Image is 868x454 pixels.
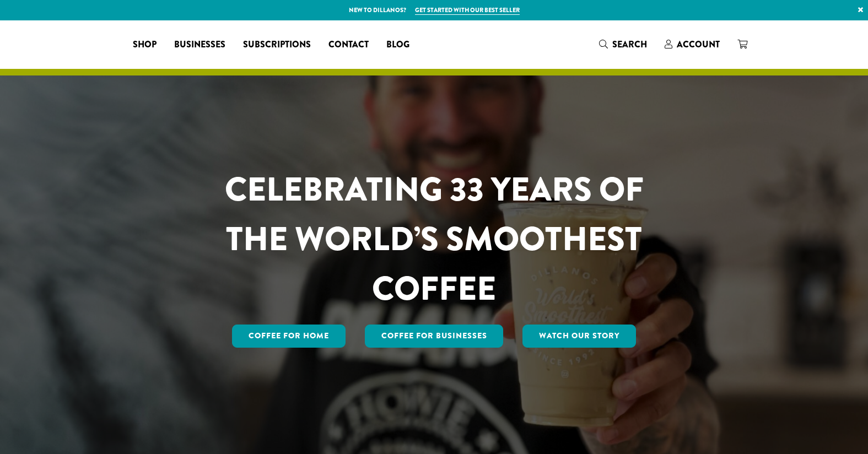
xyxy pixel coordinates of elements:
h1: CELEBRATING 33 YEARS OF THE WORLD’S SMOOTHEST COFFEE [192,165,676,314]
span: Shop [133,38,157,52]
span: Search [612,38,647,51]
a: Search [590,35,656,53]
a: Coffee for Home [232,325,346,348]
span: Businesses [174,38,225,52]
span: Account [677,38,720,51]
a: Watch Our Story [522,325,636,348]
a: Shop [124,36,165,53]
span: Blog [386,38,409,52]
span: Contact [328,38,369,52]
span: Subscriptions [243,38,311,52]
a: Get started with our best seller [415,6,520,15]
a: Coffee For Businesses [365,325,504,348]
